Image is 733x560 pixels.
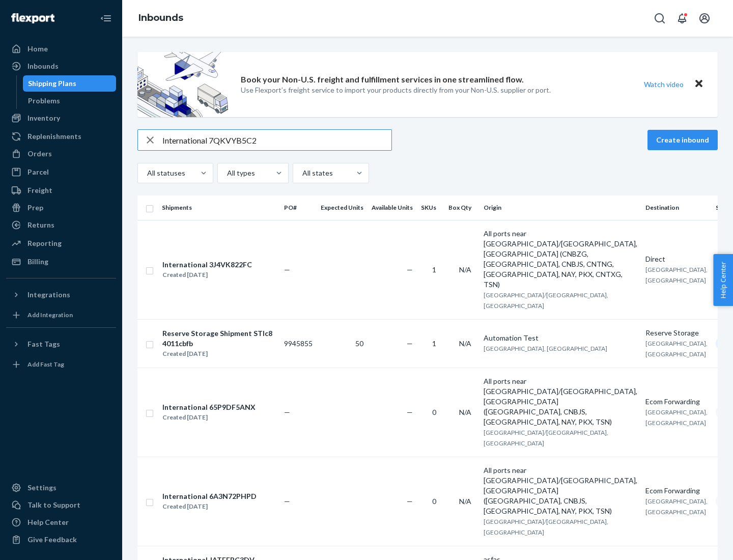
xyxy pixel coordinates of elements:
[27,167,49,177] div: Parcel
[692,77,706,92] button: Close
[27,185,52,195] div: Freight
[645,497,708,516] span: [GEOGRAPHIC_DATA], [GEOGRAPHIC_DATA]
[484,333,637,343] div: Automation Test
[162,412,256,423] div: Created [DATE]
[301,168,302,178] input: All states
[11,13,54,23] img: Flexport logo
[23,93,117,109] a: Problems
[6,200,116,216] a: Prep
[6,514,116,530] a: Help Center
[484,229,637,290] div: All ports near [GEOGRAPHIC_DATA]/[GEOGRAPHIC_DATA], [GEOGRAPHIC_DATA] (CNBZG, [GEOGRAPHIC_DATA], ...
[158,195,280,220] th: Shipments
[444,195,480,220] th: Box Qty
[645,408,708,427] span: [GEOGRAPHIC_DATA], [GEOGRAPHIC_DATA]
[432,497,436,506] span: 0
[459,339,471,348] span: N/A
[27,61,59,71] div: Inbounds
[27,290,70,300] div: Integrations
[27,535,77,545] div: Give Feedback
[96,8,116,29] button: Close Navigation
[6,336,116,352] button: Fast Tags
[6,146,116,162] a: Orders
[27,131,81,142] div: Replenishments
[407,497,413,506] span: —
[6,41,116,57] a: Home
[6,480,116,496] a: Settings
[645,266,708,284] span: [GEOGRAPHIC_DATA], [GEOGRAPHIC_DATA]
[484,376,637,427] div: All ports near [GEOGRAPHIC_DATA]/[GEOGRAPHIC_DATA], [GEOGRAPHIC_DATA] ([GEOGRAPHIC_DATA], CNBJS, ...
[641,195,712,220] th: Destination
[27,360,64,369] div: Add Fast Tag
[27,257,48,267] div: Billing
[27,483,57,493] div: Settings
[459,265,471,274] span: N/A
[650,8,670,29] button: Open Search Box
[146,168,147,178] input: All statuses
[6,307,116,323] a: Add Integration
[27,113,60,123] div: Inventory
[23,75,117,92] a: Shipping Plans
[484,465,637,516] div: All ports near [GEOGRAPHIC_DATA]/[GEOGRAPHIC_DATA], [GEOGRAPHIC_DATA] ([GEOGRAPHIC_DATA], CNBJS, ...
[694,8,715,29] button: Open account menu
[407,339,413,348] span: —
[27,203,43,213] div: Prep
[27,149,52,159] div: Orders
[241,74,524,86] p: Book your Non-U.S. freight and fulfillment services in one streamlined flow.
[6,58,116,74] a: Inbounds
[27,517,69,527] div: Help Center
[162,270,252,280] div: Created [DATE]
[162,501,257,512] div: Created [DATE]
[162,349,275,359] div: Created [DATE]
[484,345,607,352] span: [GEOGRAPHIC_DATA], [GEOGRAPHIC_DATA]
[432,265,436,274] span: 1
[645,328,708,338] div: Reserve Storage
[280,195,317,220] th: PO#
[355,339,363,348] span: 50
[484,518,608,536] span: [GEOGRAPHIC_DATA]/[GEOGRAPHIC_DATA], [GEOGRAPHIC_DATA]
[484,429,608,447] span: [GEOGRAPHIC_DATA]/[GEOGRAPHIC_DATA], [GEOGRAPHIC_DATA]
[6,235,116,251] a: Reporting
[645,340,708,358] span: [GEOGRAPHIC_DATA], [GEOGRAPHIC_DATA]
[6,287,116,303] button: Integrations
[280,319,317,368] td: 9945855
[6,254,116,270] a: Billing
[162,328,275,349] div: Reserve Storage Shipment STIc84011cbfb
[713,254,733,306] button: Help Center
[407,265,413,274] span: —
[368,195,417,220] th: Available Units
[459,408,471,416] span: N/A
[138,12,183,23] a: Inbounds
[407,408,413,416] span: —
[672,8,692,29] button: Open notifications
[284,497,290,506] span: —
[6,497,116,513] a: Talk to Support
[6,128,116,145] a: Replenishments
[284,265,290,274] span: —
[317,195,368,220] th: Expected Units
[6,217,116,233] a: Returns
[162,402,256,412] div: International 65P9DF5ANX
[27,311,73,319] div: Add Integration
[6,182,116,199] a: Freight
[130,4,191,33] ol: breadcrumbs
[162,491,257,501] div: International 6A3N72PHPD
[417,195,444,220] th: SKUs
[162,260,252,270] div: International 3J4VK822FC
[27,220,54,230] div: Returns
[27,500,80,510] div: Talk to Support
[6,164,116,180] a: Parcel
[28,78,76,89] div: Shipping Plans
[637,77,690,92] button: Watch video
[28,96,60,106] div: Problems
[241,85,551,95] p: Use Flexport’s freight service to import your products directly from your Non-U.S. supplier or port.
[284,408,290,416] span: —
[480,195,641,220] th: Origin
[645,397,708,407] div: Ecom Forwarding
[27,44,48,54] div: Home
[27,339,60,349] div: Fast Tags
[647,130,718,150] button: Create inbound
[6,356,116,373] a: Add Fast Tag
[432,408,436,416] span: 0
[484,291,608,310] span: [GEOGRAPHIC_DATA]/[GEOGRAPHIC_DATA], [GEOGRAPHIC_DATA]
